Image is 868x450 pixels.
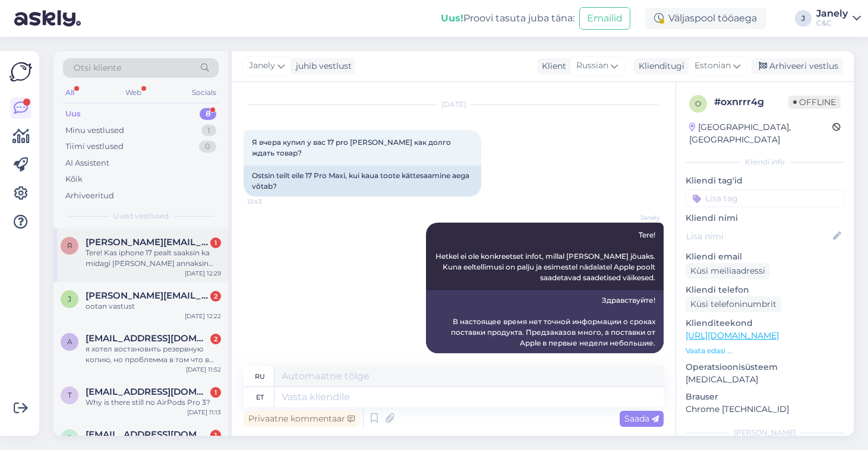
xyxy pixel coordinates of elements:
div: Arhiveeritud [65,190,114,202]
span: t [68,391,72,400]
span: Uued vestlused [113,211,169,221]
span: Saada [624,413,659,424]
span: Otsi kliente [74,62,121,74]
div: Arhiveeri vestlus [752,58,843,74]
span: Janely [249,59,275,72]
span: Offline [788,96,841,109]
div: 1 [210,237,221,248]
span: a [67,337,72,346]
span: Janely [616,213,660,222]
div: [DATE] [244,99,664,110]
div: [PERSON_NAME] [686,427,844,438]
a: [URL][DOMAIN_NAME] [686,330,779,341]
div: я хотел востановить резервную копию, но проблемма в том что в icloud там мой старый номер телефна... [86,344,221,365]
div: [DATE] 11:52 [186,365,221,374]
span: Я вчера купил у вас 17 pro [PERSON_NAME] как долго ждать товар? [252,138,453,157]
div: Здравствуйте! В настоящее время нет точной информации о сроках поставки продукта. Предзаказов мно... [426,290,664,353]
p: [MEDICAL_DATA] [686,373,844,386]
p: Kliendi email [686,251,844,263]
span: jevgeni.laptevv@gmail.com [86,290,209,301]
div: ru [255,366,265,386]
b: Uus! [441,12,463,24]
div: Privaatne kommentaar [244,411,359,427]
div: Minu vestlused [65,125,124,137]
p: Kliendi tag'id [686,175,844,187]
div: Socials [190,85,219,100]
p: Operatsioonisüsteem [686,361,844,373]
div: [DATE] 11:13 [187,408,221,417]
div: 0 [199,141,216,153]
span: b [67,433,72,442]
div: Väljaspool tööaega [645,8,766,29]
div: Klienditugi [634,60,684,72]
div: Janely [816,9,848,18]
div: Küsi meiliaadressi [686,263,770,279]
p: Kliendi telefon [686,284,844,296]
span: tattootix@gmail.com [86,386,209,397]
button: Emailid [579,7,630,30]
div: Küsi telefoninumbrit [686,296,781,312]
div: 1 [210,430,221,441]
div: 2 [210,291,221,302]
div: # oxnrrr4g [714,95,788,109]
div: J [795,10,812,27]
input: Lisa nimi [686,230,831,243]
p: Chrome [TECHNICAL_ID] [686,403,844,416]
span: 12:50 [616,354,660,363]
div: Why is there still no AirPods Pro 3? [86,397,221,408]
div: 2 [210,334,221,344]
div: Proovi tasuta juba täna: [441,11,575,26]
div: et [256,387,264,407]
div: [DATE] 12:29 [185,269,221,278]
div: AI Assistent [65,157,109,169]
div: Kliendi info [686,157,844,167]
div: Klient [537,60,566,72]
span: j [68,294,71,303]
span: artem.yudichev@gmail.com [86,333,209,344]
span: Estonian [695,59,731,72]
div: C&C [816,18,848,28]
p: Vaata edasi ... [686,346,844,356]
div: Ostsin teilt eile 17 Pro Maxi, kui kaua toote kättesaamine aega võtab? [244,166,481,197]
div: [GEOGRAPHIC_DATA], [GEOGRAPHIC_DATA] [689,121,832,146]
div: [DATE] 12:22 [185,312,221,321]
img: Askly Logo [10,61,32,83]
div: Uus [65,108,81,120]
div: Tere! Kas iphone 17 pealt saaksin ka midagi [PERSON_NAME] annaksin enda iphone 13 pro 128gb täius... [86,248,221,269]
span: Russian [576,59,608,72]
div: Web [123,85,144,100]
div: 1 [210,387,221,398]
div: juhib vestlust [291,60,352,72]
span: bodlife@gmail.com [86,429,209,440]
span: Tere! Hetkel ei ole konkreetset infot, millal [PERSON_NAME] jõuaks. Kuna eeltellimusi on palju ja... [435,230,657,282]
div: 1 [201,125,216,137]
input: Lisa tag [686,189,844,207]
p: Kliendi nimi [686,212,844,224]
span: o [695,99,701,108]
p: Klienditeekond [686,317,844,329]
a: JanelyC&C [816,9,861,28]
p: Brauser [686,391,844,403]
span: 12:43 [247,197,292,206]
div: ootan vastust [86,301,221,312]
span: r [67,241,72,250]
div: 8 [200,108,216,120]
span: roland.moros@hotmail.com [86,237,209,248]
div: Kõik [65,173,83,185]
div: All [63,85,77,100]
div: Tiimi vestlused [65,141,124,153]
